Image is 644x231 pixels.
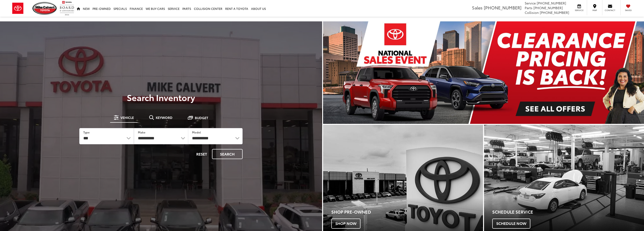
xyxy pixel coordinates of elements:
[484,4,521,11] span: [PHONE_NUMBER]
[525,1,536,5] span: Service
[331,210,483,214] h4: Shop Pre-Owned
[156,116,172,119] span: Keyword
[195,116,208,119] span: Budget
[138,130,145,134] label: Make
[533,5,563,10] span: [PHONE_NUMBER]
[192,130,201,134] label: Model
[525,10,539,15] span: Collision
[492,219,530,228] span: Schedule Now
[120,116,134,119] span: Vehicle
[192,149,211,159] button: Reset
[472,4,483,11] span: Sales
[331,219,360,228] span: Shop Now
[537,1,566,5] span: [PHONE_NUMBER]
[83,130,90,134] label: Type
[623,9,633,12] span: Saved
[574,9,584,12] span: Service
[212,149,243,159] button: Search
[525,5,532,10] span: Parts
[540,10,569,15] span: [PHONE_NUMBER]
[32,2,57,15] img: Mike Calvert Toyota
[605,9,615,12] span: Contact
[20,93,302,102] h3: Search Inventory
[589,9,600,12] span: Map
[492,210,644,214] h4: Schedule Service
